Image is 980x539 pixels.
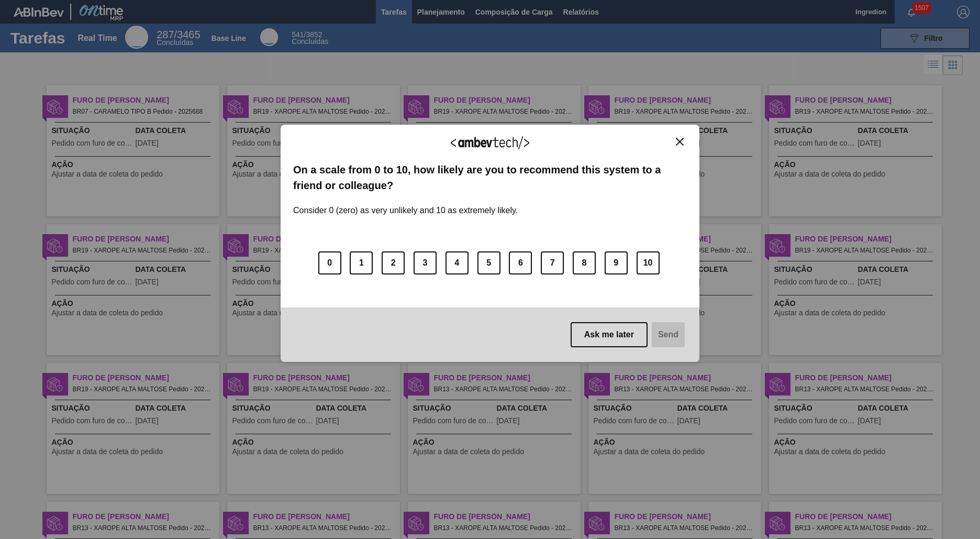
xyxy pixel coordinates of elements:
[446,251,469,274] button: 4
[451,136,529,149] img: Logo Ambevtech
[571,322,648,347] button: Ask me later
[637,251,660,274] button: 10
[676,138,684,146] img: Close
[477,251,500,274] button: 5
[573,251,596,274] button: 8
[541,251,564,274] button: 7
[414,251,437,274] button: 3
[605,251,628,274] button: 9
[293,193,518,215] label: Consider 0 (zero) as very unlikely and 10 as extremely likely.
[318,251,341,274] button: 0
[673,137,687,146] button: Close
[509,251,532,274] button: 6
[350,251,373,274] button: 1
[382,251,405,274] button: 2
[293,162,687,194] label: On a scale from 0 to 10, how likely are you to recommend this system to a friend or colleague?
